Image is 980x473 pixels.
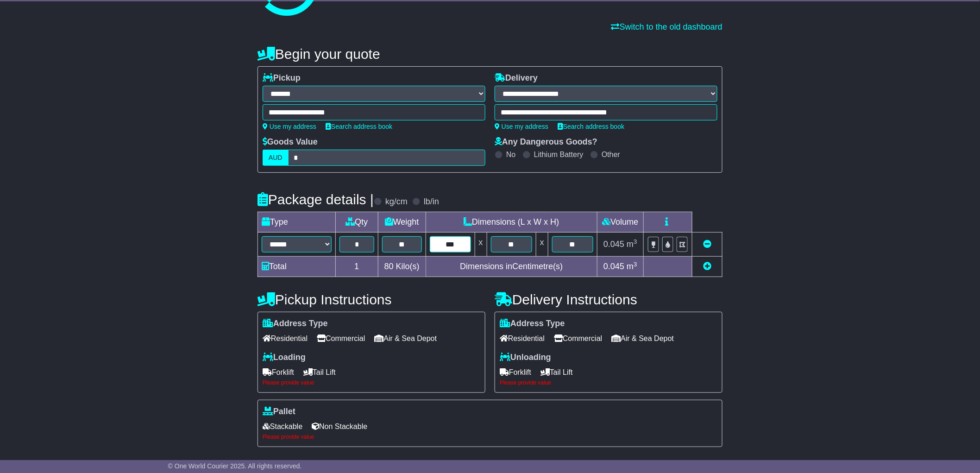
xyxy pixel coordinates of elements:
[540,365,573,379] span: Tail Lift
[263,419,302,434] span: Stackable
[168,462,302,470] span: © One World Courier 2025. All rights reserved.
[263,137,318,147] label: Goods Value
[258,257,336,277] td: Total
[495,137,597,147] label: Any Dangerous Goods?
[335,257,378,277] td: 1
[375,331,437,346] span: Air & Sea Depot
[335,212,378,233] td: Qty
[603,262,624,271] span: 0.045
[258,212,336,233] td: Type
[263,434,717,440] div: Please provide value
[263,407,295,417] label: Pallet
[558,123,624,130] a: Search address book
[258,292,485,307] h4: Pickup Instructions
[263,73,301,83] label: Pickup
[536,233,548,257] td: x
[495,292,722,307] h4: Delivery Instructions
[500,319,565,329] label: Address Type
[500,331,545,346] span: Residential
[385,197,408,207] label: kg/cm
[384,262,394,271] span: 80
[258,192,374,207] h4: Package details |
[426,212,597,233] td: Dimensions (L x W x H)
[534,150,584,159] label: Lithium Battery
[258,46,722,62] h4: Begin your quote
[424,197,439,207] label: lb/in
[612,331,674,346] span: Air & Sea Depot
[263,123,316,130] a: Use my address
[627,262,637,271] span: m
[263,319,328,329] label: Address Type
[506,150,515,159] label: No
[611,22,722,32] a: Switch to the old dashboard
[495,123,548,130] a: Use my address
[263,331,308,346] span: Residential
[634,261,637,268] sup: 3
[602,150,620,159] label: Other
[326,123,392,130] a: Search address book
[263,150,289,166] label: AUD
[263,353,306,363] label: Loading
[603,240,624,249] span: 0.045
[500,365,531,379] span: Forklift
[703,262,711,271] a: Add new item
[263,379,480,386] div: Please provide value
[495,73,538,83] label: Delivery
[634,238,637,245] sup: 3
[426,257,597,277] td: Dimensions in Centimetre(s)
[378,212,426,233] td: Weight
[597,212,643,233] td: Volume
[378,257,426,277] td: Kilo(s)
[703,240,711,249] a: Remove this item
[312,419,367,434] span: Non Stackable
[303,365,336,379] span: Tail Lift
[263,365,294,379] span: Forklift
[317,331,365,346] span: Commercial
[554,331,602,346] span: Commercial
[500,379,717,386] div: Please provide value
[627,240,637,249] span: m
[500,353,551,363] label: Unloading
[475,233,487,257] td: x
